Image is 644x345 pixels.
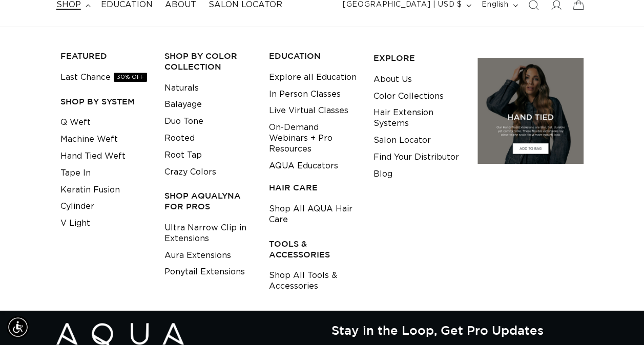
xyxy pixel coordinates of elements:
[373,88,444,105] a: Color Collections
[269,158,338,175] a: AQUA Educators
[269,239,358,260] h3: TOOLS & ACCESSORIES
[164,247,231,264] a: Aura Extensions
[373,166,392,183] a: Blog
[60,131,118,148] a: Machine Weft
[164,190,253,212] h3: Shop AquaLyna for Pros
[60,215,90,232] a: V Light
[269,86,341,103] a: In Person Classes
[60,182,120,199] a: Keratin Fusion
[269,102,348,119] a: Live Virtual Classes
[7,316,29,338] div: Accessibility Menu
[114,73,147,82] span: 30% OFF
[373,149,459,166] a: Find Your Distributor
[269,51,358,61] h3: EDUCATION
[269,119,358,157] a: On-Demand Webinars + Pro Resources
[373,71,412,88] a: About Us
[60,165,91,182] a: Tape In
[60,51,149,61] h3: FEATURED
[164,113,203,130] a: Duo Tone
[60,148,126,165] a: Hand Tied Weft
[164,220,253,247] a: Ultra Narrow Clip in Extensions
[164,264,245,281] a: Ponytail Extensions
[269,201,358,228] a: Shop All AQUA Hair Care
[60,96,149,107] h3: SHOP BY SYSTEM
[269,267,358,295] a: Shop All Tools & Accessories
[164,80,199,97] a: Naturals
[269,69,357,86] a: Explore all Education
[593,296,644,345] iframe: Chat Widget
[164,51,253,72] h3: Shop by Color Collection
[269,182,358,193] h3: HAIR CARE
[373,104,462,132] a: Hair Extension Systems
[373,132,431,149] a: Salon Locator
[60,69,147,86] a: Last Chance30% OFF
[164,164,216,181] a: Crazy Colors
[164,130,195,147] a: Rooted
[373,53,462,63] h3: EXPLORE
[164,96,202,113] a: Balayage
[164,147,202,164] a: Root Tap
[331,323,588,337] h2: Stay in the Loop, Get Pro Updates
[60,114,91,131] a: Q Weft
[60,198,94,215] a: Cylinder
